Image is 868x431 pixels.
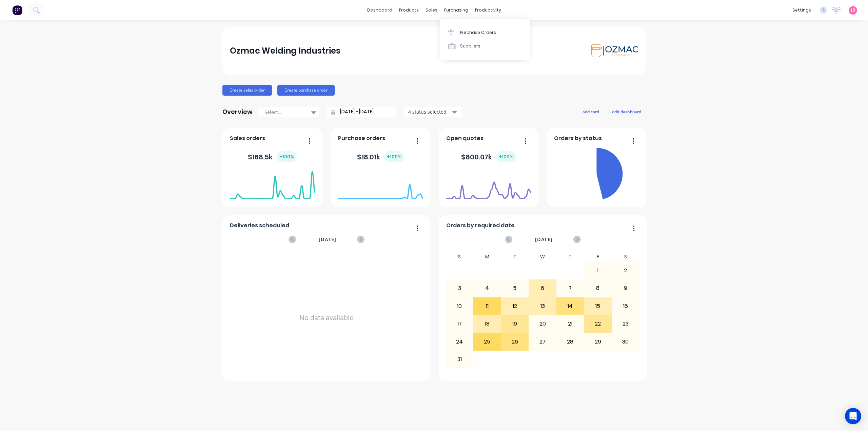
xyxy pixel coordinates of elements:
span: Orders by status [554,134,602,142]
span: Deliveries scheduled [230,221,289,230]
div: T [556,252,584,262]
a: Suppliers [440,39,530,53]
div: 11 [474,298,501,315]
div: T [501,252,529,262]
div: 26 [501,333,529,350]
div: 2 [612,262,639,279]
div: 19 [501,315,529,332]
a: dashboard [364,5,396,15]
div: $ 168.5k [248,151,297,162]
div: Ozmac Welding Industries [230,44,340,58]
div: 13 [529,298,556,315]
button: Create purchase order [277,85,335,96]
span: Purchase orders [338,134,385,142]
span: [DATE] [319,236,336,243]
div: F [584,252,612,262]
div: S [612,252,639,262]
div: 24 [446,333,473,350]
div: + 100 % [496,151,516,162]
div: 25 [474,333,501,350]
img: Factory [12,5,22,15]
div: 17 [446,315,473,332]
div: products [396,5,422,15]
div: No data available [230,252,423,384]
div: 4 [474,280,501,297]
div: $ 800.07k [461,151,516,162]
div: 14 [557,298,584,315]
a: Purchase Orders [440,25,530,39]
span: Open quotes [446,134,484,142]
div: purchasing [441,5,472,15]
div: 1 [584,262,611,279]
div: M [473,252,501,262]
div: 27 [529,333,556,350]
div: S [446,252,474,262]
span: [DATE] [535,236,553,243]
div: 29 [584,333,611,350]
div: $ 18.01k [357,151,404,162]
div: 20 [529,315,556,332]
div: 4 status selected [408,108,451,115]
div: + 100 % [277,151,297,162]
div: 6 [529,280,556,297]
div: settings [789,5,814,15]
div: W [529,252,556,262]
div: 5 [501,280,529,297]
div: Suppliers [460,43,480,49]
button: Create sales order [222,85,272,96]
div: 23 [612,315,639,332]
button: 4 status selected [405,107,462,117]
div: 22 [584,315,611,332]
div: 16 [612,298,639,315]
div: 15 [584,298,611,315]
div: Overview [222,105,253,119]
div: 3 [446,280,473,297]
div: 28 [557,333,584,350]
button: edit dashboard [608,107,646,116]
div: + 100 % [384,151,404,162]
img: Ozmac Welding Industries [591,44,638,57]
div: 21 [557,315,584,332]
div: 31 [446,351,473,368]
button: add card [578,107,604,116]
div: 12 [501,298,529,315]
div: 10 [446,298,473,315]
div: 30 [612,333,639,350]
div: productivity [472,5,505,15]
div: 7 [557,280,584,297]
span: JB [851,7,855,13]
div: sales [422,5,441,15]
div: Purchase Orders [460,30,496,36]
div: 8 [584,280,611,297]
div: Open Intercom Messenger [845,408,861,424]
div: 9 [612,280,639,297]
div: 18 [474,315,501,332]
span: Sales orders [230,134,265,142]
